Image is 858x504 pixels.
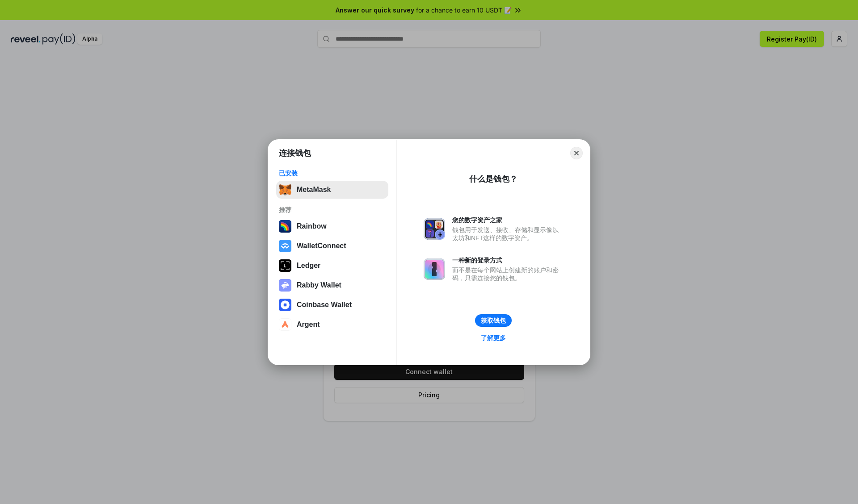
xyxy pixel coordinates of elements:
[424,258,445,280] img: svg+xml,%3Csvg%20xmlns%3D%22http%3A%2F%2Fwww.w3.org%2F2000%2Fsvg%22%20fill%3D%22none%22%20viewBox...
[475,314,512,327] button: 获取钱包
[279,169,386,177] div: 已安装
[297,186,331,194] div: MetaMask
[452,216,563,224] div: 您的数字资产之家
[297,262,320,270] div: Ledger
[469,174,517,184] div: 什么是钱包？
[297,301,352,309] div: Coinbase Wallet
[279,240,291,252] img: svg+xml,%3Csvg%20width%3D%2228%22%20height%3D%2228%22%20viewBox%3D%220%200%2028%2028%22%20fill%3D...
[297,242,346,250] div: WalletConnect
[424,218,445,240] img: svg+xml,%3Csvg%20xmlns%3D%22http%3A%2F%2Fwww.w3.org%2F2000%2Fsvg%22%20fill%3D%22none%22%20viewBox...
[452,226,563,242] div: 钱包用于发送、接收、存储和显示像以太坊和NFT这样的数字资产。
[279,148,311,158] h1: 连接钱包
[481,334,506,342] div: 了解更多
[279,279,291,292] img: svg+xml,%3Csvg%20xmlns%3D%22http%3A%2F%2Fwww.w3.org%2F2000%2Fsvg%22%20fill%3D%22none%22%20viewBox...
[276,316,388,333] button: Argent
[297,222,327,230] div: Rainbow
[276,181,388,199] button: MetaMask
[279,220,291,233] img: svg+xml,%3Csvg%20width%3D%22120%22%20height%3D%22120%22%20viewBox%3D%220%200%20120%20120%22%20fil...
[276,257,388,275] button: Ledger
[475,332,511,344] a: 了解更多
[279,183,291,196] img: svg+xml,%3Csvg%20fill%3D%22none%22%20height%3D%2233%22%20viewBox%3D%220%200%2035%2033%22%20width%...
[276,217,388,235] button: Rainbow
[279,206,386,214] div: 推荐
[297,281,341,289] div: Rabby Wallet
[279,299,291,311] img: svg+xml,%3Csvg%20width%3D%2228%22%20height%3D%2228%22%20viewBox%3D%220%200%2028%2028%22%20fill%3D...
[276,237,388,255] button: WalletConnect
[452,266,563,282] div: 而不是在每个网站上创建新的账户和密码，只需连接您的钱包。
[276,296,388,314] button: Coinbase Wallet
[570,147,583,159] button: Close
[279,259,291,272] img: svg+xml,%3Csvg%20xmlns%3D%22http%3A%2F%2Fwww.w3.org%2F2000%2Fsvg%22%20width%3D%2228%22%20height%3...
[481,317,506,325] div: 获取钱包
[279,318,291,331] img: svg+xml,%3Csvg%20width%3D%2228%22%20height%3D%2228%22%20viewBox%3D%220%200%2028%2028%22%20fill%3D...
[452,256,563,264] div: 一种新的登录方式
[276,276,388,294] button: Rabby Wallet
[297,321,320,329] div: Argent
